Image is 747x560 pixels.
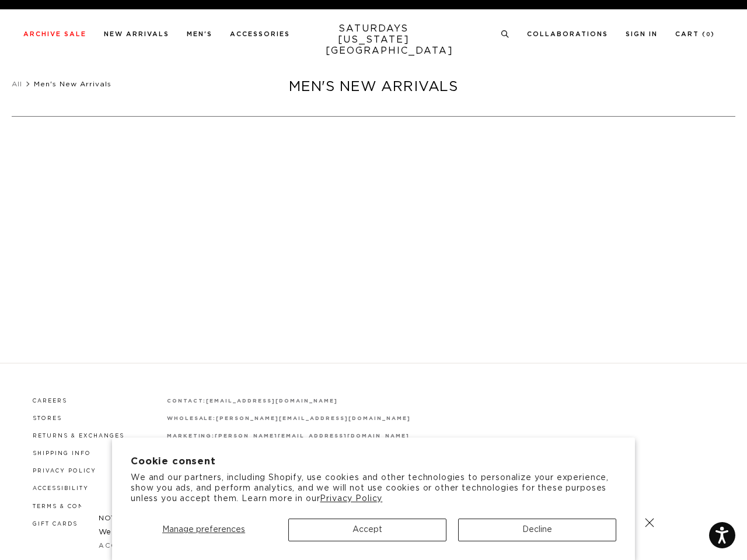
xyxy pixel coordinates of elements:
[706,32,711,37] small: 0
[33,451,91,456] a: Shipping Info
[216,416,410,421] a: [PERSON_NAME][EMAIL_ADDRESS][DOMAIN_NAME]
[167,433,215,439] strong: marketing:
[33,416,62,421] a: Stores
[675,31,715,37] a: Cart (0)
[320,495,382,503] a: Privacy Policy
[12,80,22,87] a: All
[206,398,337,404] a: [EMAIL_ADDRESS][DOMAIN_NAME]
[33,468,96,474] a: Privacy Policy
[33,504,116,509] a: Terms & Conditions
[326,23,422,57] a: SATURDAYS[US_STATE][GEOGRAPHIC_DATA]
[626,31,658,37] a: Sign In
[99,527,607,538] p: We use cookies on this site to enhance your user experience. By continuing, you consent to our us...
[187,31,212,37] a: Men's
[131,473,616,505] p: We and our partners, including Shopify, use cookies and other technologies to personalize your ex...
[99,513,648,523] h5: NOTICE
[527,31,608,37] a: Collaborations
[33,521,78,527] a: Gift Cards
[458,519,616,541] button: Decline
[167,398,207,404] strong: contact:
[167,416,217,421] strong: wholesale:
[162,526,245,534] span: Manage preferences
[33,398,67,404] a: Careers
[131,519,277,541] button: Manage preferences
[23,31,86,37] a: Archive Sale
[104,31,169,37] a: New Arrivals
[34,80,111,87] span: Men's New Arrivals
[288,519,446,541] button: Accept
[99,542,132,549] a: Accept
[131,456,616,467] h2: Cookie consent
[33,433,124,439] a: Returns & Exchanges
[230,31,290,37] a: Accessories
[33,486,89,491] a: Accessibility
[215,433,409,439] a: [PERSON_NAME][EMAIL_ADDRESS][DOMAIN_NAME]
